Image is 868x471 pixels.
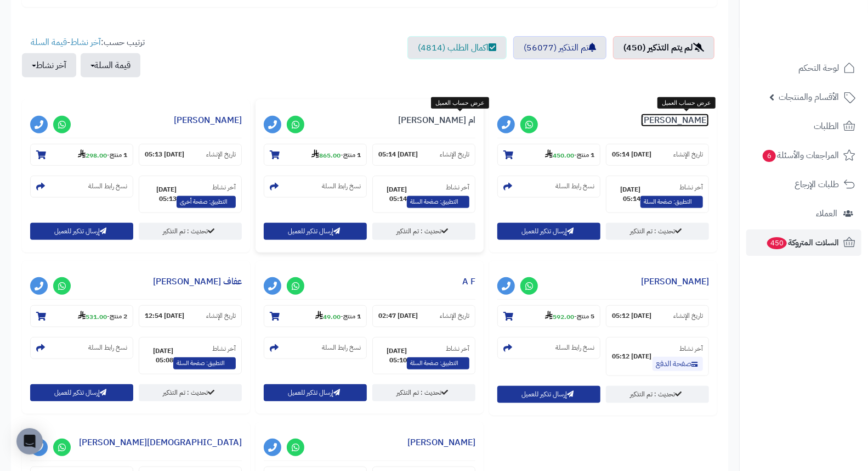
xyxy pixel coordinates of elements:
[497,176,600,198] section: نسخ رابط السلة
[81,53,140,77] button: قيمة السلة
[746,171,861,198] a: طلبات الإرجاع
[145,185,177,204] strong: [DATE] 05:13
[264,223,367,240] button: إرسال تذكير للعميل
[343,312,361,322] strong: 1 منتج
[497,305,600,327] section: 5 منتج-592.00
[640,196,703,208] span: التطبيق: صفحة السلة
[431,97,489,109] div: عرض حساب العميل
[110,312,127,322] strong: 2 منتج
[612,352,651,361] strong: [DATE] 05:12
[30,176,133,198] section: نسخ رابط السلة
[30,305,133,327] section: 2 منتج-531.00
[577,312,594,322] strong: 5 منتج
[22,36,145,77] ul: ترتيب حسب: -
[763,150,776,162] span: 6
[315,312,341,322] strong: 49.00
[145,150,184,159] strong: [DATE] 05:13
[31,36,67,49] a: قيمة السلة
[679,182,703,192] small: آخر نشاط
[545,150,574,160] strong: 450.00
[612,185,640,204] strong: [DATE] 05:14
[746,55,861,81] a: لوحة التحكم
[372,384,475,401] a: تحديث : تم التذكير
[212,182,236,192] small: آخر نشاط
[322,343,361,352] small: نسخ رابط السلة
[555,182,594,191] small: نسخ رابط السلة
[762,148,839,163] span: المراجعات والأسئلة
[446,344,469,354] small: آخر نشاط
[139,223,242,240] a: تحديث : تم التذكير
[641,114,709,127] a: [PERSON_NAME]
[545,312,574,322] strong: 592.00
[746,142,861,169] a: المراجعات والأسئلة6
[407,357,469,369] span: التطبيق: صفحة السلة
[206,311,236,321] small: تاريخ الإنشاء
[407,36,507,59] a: اكمال الطلب (4814)
[311,150,341,160] strong: 865.00
[372,223,475,240] a: تحديث : تم التذكير
[378,346,407,365] strong: [DATE] 05:10
[577,150,594,160] strong: 1 منتج
[545,149,594,160] small: -
[398,114,475,127] a: ام [PERSON_NAME]
[497,223,600,240] button: إرسال تذكير للعميل
[746,200,861,227] a: العملاء
[212,344,236,354] small: آخر نشاط
[70,36,101,49] a: آخر نشاط
[153,275,242,288] a: عفاف [PERSON_NAME]
[814,119,839,134] span: الطلبات
[446,182,469,192] small: آخر نشاط
[78,312,107,322] strong: 531.00
[139,384,242,401] a: تحديث : تم التذكير
[462,275,475,288] a: A F
[613,36,714,59] a: لم يتم التذكير (450)
[816,206,837,221] span: العملاء
[766,235,839,250] span: السلات المتروكة
[16,428,43,455] div: Open Intercom Messenger
[88,182,127,191] small: نسخ رابط السلة
[657,97,716,109] div: عرض حساب العميل
[497,337,600,359] section: نسخ رابط السلة
[795,177,839,192] span: طلبات الإرجاع
[555,343,594,352] small: نسخ رابط السلة
[145,346,173,365] strong: [DATE] 05:08
[673,150,703,159] small: تاريخ الإنشاء
[30,384,133,401] button: إرسال تذكير للعميل
[606,386,709,403] a: تحديث : تم التذكير
[78,149,127,160] small: -
[440,311,469,321] small: تاريخ الإنشاء
[343,150,361,160] strong: 1 منتج
[746,113,861,139] a: الطلبات
[606,223,709,240] a: تحديث : تم التذكير
[612,150,651,159] strong: [DATE] 05:14
[30,337,133,359] section: نسخ رابط السلة
[264,384,367,401] button: إرسال تذكير للعميل
[173,357,236,369] span: التطبيق: صفحة السلة
[22,53,76,77] button: آخر نشاط
[746,229,861,256] a: السلات المتروكة450
[545,311,594,322] small: -
[378,150,418,159] strong: [DATE] 05:14
[311,149,361,160] small: -
[315,311,361,322] small: -
[767,237,787,249] span: 450
[264,144,367,166] section: 1 منتج-865.00
[264,305,367,327] section: 1 منتج-49.00
[174,114,242,127] a: [PERSON_NAME]
[264,176,367,198] section: نسخ رابط السلة
[79,436,242,449] a: [DEMOGRAPHIC_DATA][PERSON_NAME]
[793,30,858,53] img: logo-2.png
[145,311,184,321] strong: [DATE] 12:54
[378,311,418,321] strong: [DATE] 02:47
[440,150,469,159] small: تاريخ الإنشاء
[378,185,407,204] strong: [DATE] 05:14
[78,311,127,322] small: -
[653,357,703,371] a: صفحة الدفع
[30,144,133,166] section: 1 منتج-298.00
[497,144,600,166] section: 1 منتج-450.00
[407,436,475,449] a: [PERSON_NAME]
[679,344,703,354] small: آخر نشاط
[88,343,127,352] small: نسخ رابط السلة
[177,196,236,208] span: التطبيق: صفحة أخرى
[110,150,127,160] strong: 1 منتج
